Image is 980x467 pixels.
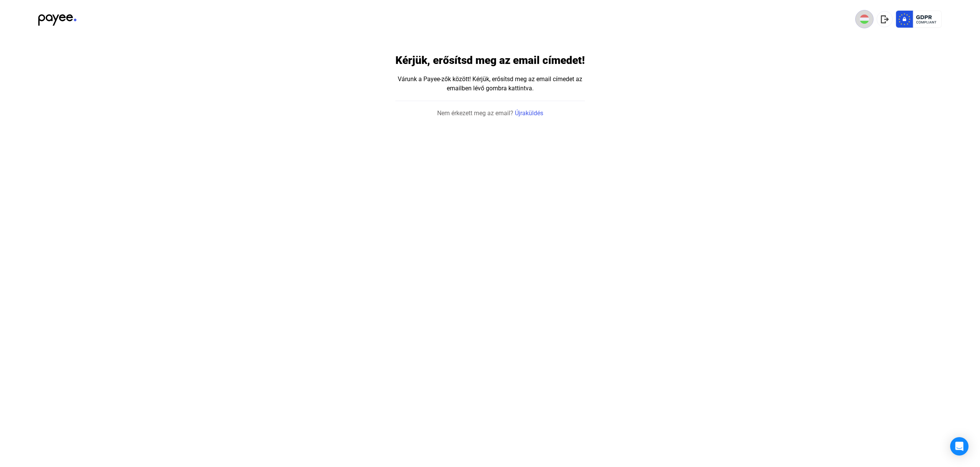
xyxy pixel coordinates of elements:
[395,54,585,67] h1: Kérjük, erősítsd meg az email címedet!
[950,437,969,456] div: Open Intercom Messenger
[881,15,889,23] img: logout-grey
[855,10,874,28] button: HU
[877,11,893,27] button: logout-grey
[860,15,869,24] img: HU
[896,10,942,28] img: gdpr
[515,109,543,118] a: Újraküldés
[396,75,585,93] div: Várunk a Payee-zők között! Kérjük, erősítsd meg az email címedet az emailben lévő gombra kattintva.
[437,109,513,118] span: Nem érkezett meg az email?
[38,10,77,26] img: black-payee-blue-dot.svg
